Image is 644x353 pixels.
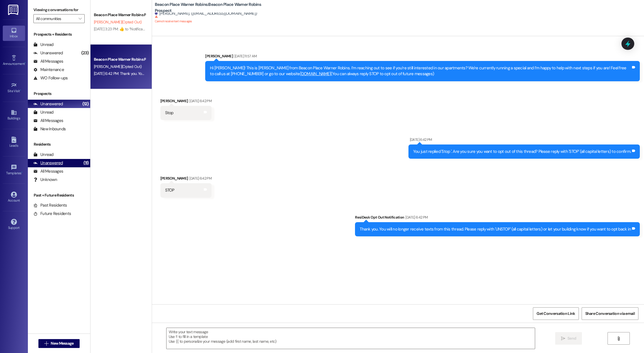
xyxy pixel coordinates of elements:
div: [DATE] 6:42 PM [404,214,428,220]
div: You just replied 'Stop '. Are you sure you want to opt out of this thread? Please reply with 'STO... [413,149,631,155]
a: [DOMAIN_NAME] [300,71,331,77]
div: Unanswered [33,101,63,107]
span: Share Conversation via email [585,311,635,317]
div: (12) [81,100,90,108]
a: Account [3,190,25,205]
div: Maintenance [33,67,64,73]
div: Unread [33,109,53,115]
div: Hi [PERSON_NAME]! This is [PERSON_NAME] from Beacon Place Warner Robins. I’m reaching out to see ... [210,65,631,77]
div: Unanswered [33,50,63,56]
a: Buildings [3,108,25,123]
div: Unread [33,42,53,48]
i:  [44,341,48,346]
span: • [20,88,21,92]
button: New Message [38,339,80,348]
div: [DATE] 6:42 PM [188,98,212,104]
div: [DATE] 3:23 PM: ​👍​ to “ Notification Bot (Beacon Place Warner Robins): Thank you. You will no lo... [94,26,456,31]
div: All Messages [33,58,63,64]
a: Templates • [3,163,25,178]
div: Thank you. You will no longer receive texts from this thread. Please reply with 'UNSTOP' (all cap... [360,226,631,232]
div: ResiDesk Opt Out Notification [355,214,640,222]
div: Residents [28,141,90,147]
div: Unanswered [33,160,63,166]
b: Beacon Place Warner Robins: Beacon Place Warner Robins Prospect [155,2,266,14]
img: ResiDesk Logo [8,5,19,15]
div: [PERSON_NAME] [205,53,640,61]
sup: Cannot receive text messages [155,15,192,23]
label: Viewing conversations for [33,6,85,14]
div: [PERSON_NAME] [160,98,212,106]
span: Get Conversation Link [537,311,575,317]
div: Prospects [28,91,90,97]
i:  [561,336,565,341]
i:  [616,336,621,341]
div: [DATE] 11:57 AM [233,53,257,59]
button: Get Conversation Link [533,307,579,320]
div: Past Residents [33,202,67,208]
a: Inbox [3,26,25,41]
div: Beacon Place Warner Robins Prospect [94,12,145,18]
a: Leads [3,135,25,150]
div: [DATE] 6:42 PM [408,137,432,143]
div: [PERSON_NAME] [160,175,212,183]
span: Send [567,335,576,341]
button: Share Conversation via email [582,307,638,320]
div: STOP [165,187,175,193]
span: • [21,170,22,174]
a: Support [3,217,25,232]
span: • [25,61,26,65]
div: (11) [82,159,90,167]
div: Unknown [33,177,57,183]
div: [PERSON_NAME]. ([EMAIL_ADDRESS][DOMAIN_NAME]) [155,11,257,16]
div: Future Residents [33,211,71,217]
div: (23) [80,49,90,57]
div: All Messages [33,118,63,124]
span: New Message [51,340,74,346]
a: Site Visit • [3,80,25,95]
div: WO Follow-ups [33,75,68,81]
div: Beacon Place Warner Robins Prospect [94,57,145,62]
span: [PERSON_NAME] (Opted Out) [94,64,141,69]
input: All communities [36,14,76,23]
button: Send [555,332,582,345]
div: All Messages [33,168,63,174]
div: Unread [33,152,53,158]
div: [DATE] 6:42 PM [188,175,212,181]
div: Stop [165,110,173,116]
span: [PERSON_NAME] (Opted Out) [94,19,141,24]
div: New Inbounds [33,126,66,132]
div: Past + Future Residents [28,192,90,198]
div: Prospects + Residents [28,31,90,37]
i:  [79,16,82,21]
div: [DATE] 6:42 PM: Thank you. You will no longer receive texts from this thread. Please reply with '... [94,71,369,76]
